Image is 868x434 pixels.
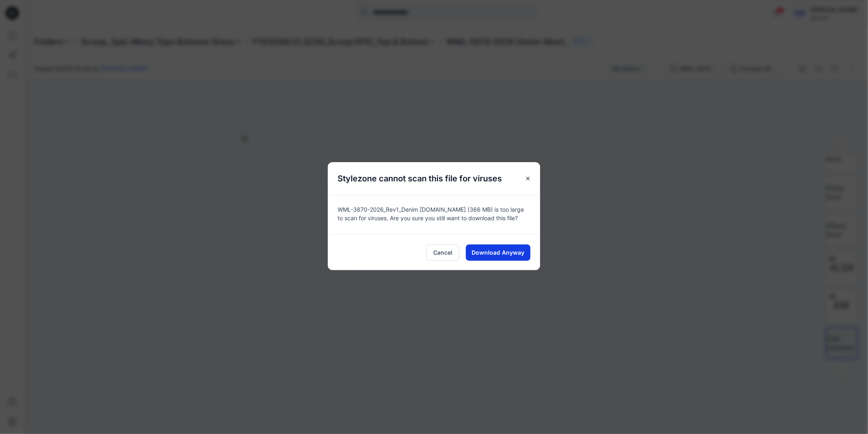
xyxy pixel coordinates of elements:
button: Download Anyway [466,244,530,261]
button: Cancel [426,244,459,261]
div: WML-3870-2026_Rev1_Denim [DOMAIN_NAME] (366 MB) is too large to scan for viruses. Are you sure yo... [328,195,540,234]
h5: Stylezone cannot scan this file for viruses [328,162,512,195]
span: Cancel [433,248,452,257]
button: Close [521,171,535,186]
span: Download Anyway [472,248,525,257]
